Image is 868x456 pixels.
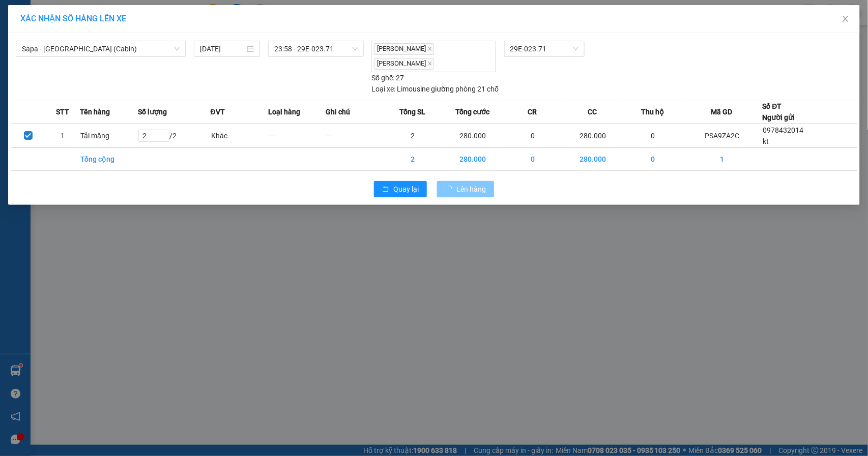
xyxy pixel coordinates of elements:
span: XÁC NHẬN SỐ HÀNG LÊN XE [20,14,126,23]
td: 0 [504,124,562,147]
span: Loại hàng [268,106,300,117]
td: 2 [384,147,442,170]
td: 0 [504,147,562,170]
span: Quay lại [393,184,419,195]
span: Tổng SL [399,106,425,117]
span: Sapa - Hà Nội (Cabin) [22,41,180,56]
td: 0 [624,124,682,147]
span: ĐVT [211,106,225,117]
span: [PERSON_NAME] [374,58,434,70]
td: Khác [211,124,269,147]
td: 2 [384,124,442,147]
span: 23:58 - 29E-023.71 [274,41,358,56]
span: close [427,46,432,51]
td: 0 [624,147,682,170]
span: kt [763,137,769,145]
span: Tên hàng [80,106,110,117]
span: close [427,61,432,66]
span: loading [445,186,456,193]
td: Tải măng [80,124,138,147]
td: --- [268,124,326,147]
span: Số ghế: [371,72,394,83]
div: 27 [371,72,404,83]
span: rollback [382,186,389,194]
input: 14/08/2025 [200,43,245,54]
td: 280.000 [442,147,504,170]
td: --- [326,124,384,147]
button: rollbackQuay lại [374,181,427,197]
td: 1 [682,147,763,170]
span: Thu hộ [641,106,664,117]
span: Ghi chú [326,106,351,117]
span: Lên hàng [456,184,486,195]
div: Số ĐT Người gửi [763,101,795,123]
td: 280.000 [562,124,624,147]
span: STT [56,106,69,117]
span: CC [588,106,597,117]
td: 280.000 [562,147,624,170]
button: Lên hàng [437,181,494,197]
span: Số lượng [138,106,167,117]
span: Tổng cước [455,106,489,117]
div: Limousine giường phòng 21 chỗ [371,83,499,95]
span: 0978432014 [763,126,804,134]
span: Mã GD [711,106,733,117]
td: / 2 [138,124,211,147]
button: Close [831,5,860,34]
td: PSA9ZA2C [682,124,763,147]
span: CR [528,106,537,117]
span: Loại xe: [371,83,395,95]
td: Tổng cộng [80,147,138,170]
td: 1 [45,124,80,147]
td: 280.000 [442,124,504,147]
span: close [842,15,850,23]
span: 29E-023.71 [510,41,578,56]
span: [PERSON_NAME] [374,43,434,55]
